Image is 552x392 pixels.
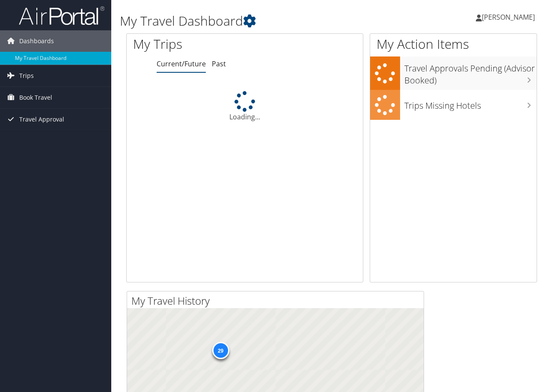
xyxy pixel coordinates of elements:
img: airportal-logo.png [19,6,104,26]
a: Past [212,59,226,68]
h3: Trips Missing Hotels [404,95,537,112]
div: 29 [212,342,229,359]
span: Book Travel [19,87,52,108]
a: Travel Approvals Pending (Advisor Booked) [370,56,537,89]
span: Dashboards [19,30,54,52]
h1: My Trips [133,35,258,53]
span: Trips [19,65,34,86]
span: [PERSON_NAME] [482,12,535,22]
h3: Travel Approvals Pending (Advisor Booked) [404,58,537,86]
div: Loading... [127,91,363,122]
a: [PERSON_NAME] [476,4,543,30]
h1: My Travel Dashboard [120,12,402,30]
h1: My Action Items [370,35,537,53]
h2: My Travel History [131,294,424,308]
span: Travel Approval [19,109,64,130]
a: Current/Future [157,59,206,68]
a: Trips Missing Hotels [370,90,537,120]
